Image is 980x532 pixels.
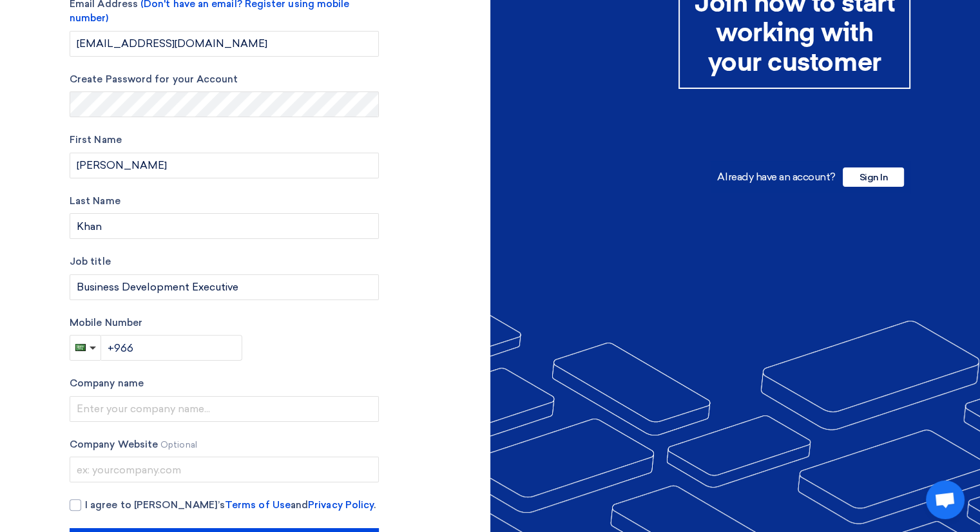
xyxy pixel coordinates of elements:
[70,213,379,239] input: Last Name...
[70,194,379,209] label: Last Name
[70,396,379,422] input: Enter your company name...
[843,167,904,187] span: Sign In
[926,480,965,519] div: Open chat
[70,457,379,482] input: ex: yourcompany.com
[70,437,379,452] label: Company Website
[160,440,197,450] span: Optional
[70,274,379,300] input: Enter your job title...
[308,499,374,511] a: Privacy Policy
[70,133,379,147] label: First Name
[70,31,379,57] input: Enter your business email...
[101,335,242,361] input: Enter phone number...
[717,171,835,183] span: Already have an account?
[70,254,379,269] label: Job title
[70,376,379,391] label: Company name
[70,72,379,87] label: Create Password for your Account
[70,153,379,178] input: Enter your first name...
[85,498,376,513] span: I agree to [PERSON_NAME]’s and .
[70,316,379,330] label: Mobile Number
[843,171,904,183] a: Sign In
[225,499,291,511] a: Terms of Use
